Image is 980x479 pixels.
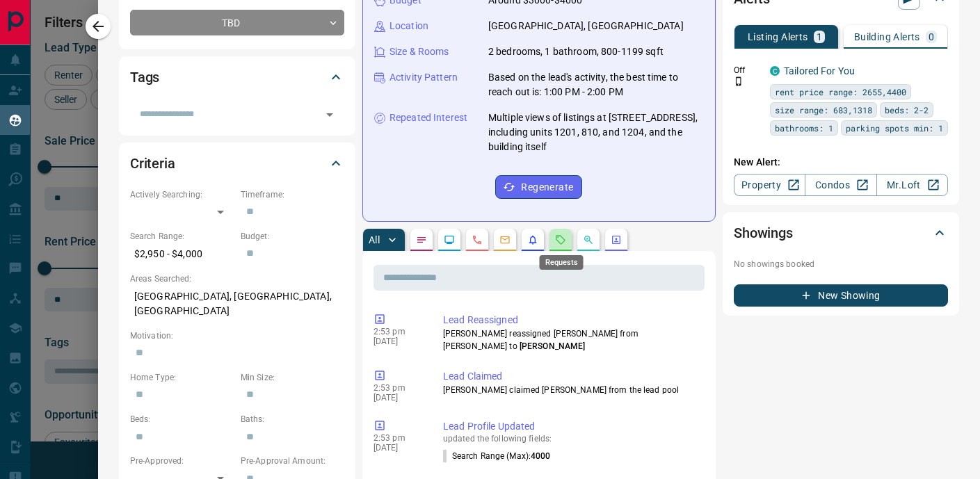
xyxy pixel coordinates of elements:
[389,19,428,33] p: Location
[130,188,234,201] p: Actively Searching:
[130,330,344,342] p: Motivation:
[373,336,422,346] p: [DATE]
[130,371,234,384] p: Home Type:
[520,341,585,351] span: [PERSON_NAME]
[929,32,934,42] p: 0
[443,327,699,352] p: [PERSON_NAME] reassigned [PERSON_NAME] from [PERSON_NAME] to
[495,175,582,199] button: Regenerate
[241,371,344,384] p: Min Size:
[775,121,833,135] span: bathrooms: 1
[443,434,699,444] p: updated the following fields:
[805,174,876,196] a: Condos
[734,258,948,270] p: No showings booked
[444,234,455,245] svg: Lead Browsing Activity
[527,234,538,245] svg: Listing Alerts
[443,369,699,384] p: Lead Claimed
[488,19,684,33] p: [GEOGRAPHIC_DATA], [GEOGRAPHIC_DATA]
[472,234,483,245] svg: Calls
[389,111,467,125] p: Repeated Interest
[775,85,906,99] span: rent price range: 2655,4400
[488,111,704,154] p: Multiple views of listings at [STREET_ADDRESS], including units 1201, 810, and 1204, and the buil...
[373,443,422,453] p: [DATE]
[373,393,422,403] p: [DATE]
[389,44,449,59] p: Size & Rooms
[488,70,704,99] p: Based on the lead's activity, the best time to reach out is: 1:00 PM - 2:00 PM
[416,234,427,245] svg: Notes
[488,44,664,59] p: 2 bedrooms, 1 bathroom, 800-1199 sqft
[775,103,872,117] span: size range: 683,1318
[734,284,948,307] button: New Showing
[389,70,458,85] p: Activity Pattern
[130,152,175,174] h2: Criteria
[130,10,344,35] div: TBD
[540,255,584,270] div: Requests
[130,147,344,180] div: Criteria
[611,234,622,245] svg: Agent Actions
[846,121,943,135] span: parking spots min: 1
[734,216,948,250] div: Showings
[241,230,344,243] p: Budget:
[443,419,699,434] p: Lead Profile Updated
[555,234,566,245] svg: Requests
[734,155,948,170] p: New Alert:
[734,76,744,86] svg: Push Notification Only
[854,32,920,42] p: Building Alerts
[583,234,594,245] svg: Opportunities
[130,273,344,285] p: Areas Searched:
[241,188,344,201] p: Timeframe:
[130,66,159,88] h2: Tags
[130,230,234,243] p: Search Range:
[241,455,344,467] p: Pre-Approval Amount:
[130,60,344,94] div: Tags
[443,384,699,396] p: [PERSON_NAME] claimed [PERSON_NAME] from the lead pool
[817,32,822,42] p: 1
[443,313,699,327] p: Lead Reassigned
[734,174,805,196] a: Property
[443,450,551,462] p: Search Range (Max) :
[734,64,762,76] p: Off
[531,451,550,461] span: 4000
[373,433,422,443] p: 2:53 pm
[130,285,344,323] p: [GEOGRAPHIC_DATA], [GEOGRAPHIC_DATA], [GEOGRAPHIC_DATA]
[784,65,855,76] a: Tailored For You
[876,174,948,196] a: Mr.Loft
[373,327,422,336] p: 2:53 pm
[748,32,808,42] p: Listing Alerts
[320,105,339,124] button: Open
[373,383,422,393] p: 2:53 pm
[130,413,234,425] p: Beds:
[130,455,234,467] p: Pre-Approved:
[885,103,929,117] span: beds: 2-2
[241,413,344,425] p: Baths:
[130,243,234,266] p: $2,950 - $4,000
[734,222,793,244] h2: Showings
[369,235,380,245] p: All
[499,234,511,245] svg: Emails
[770,66,780,76] div: condos.ca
